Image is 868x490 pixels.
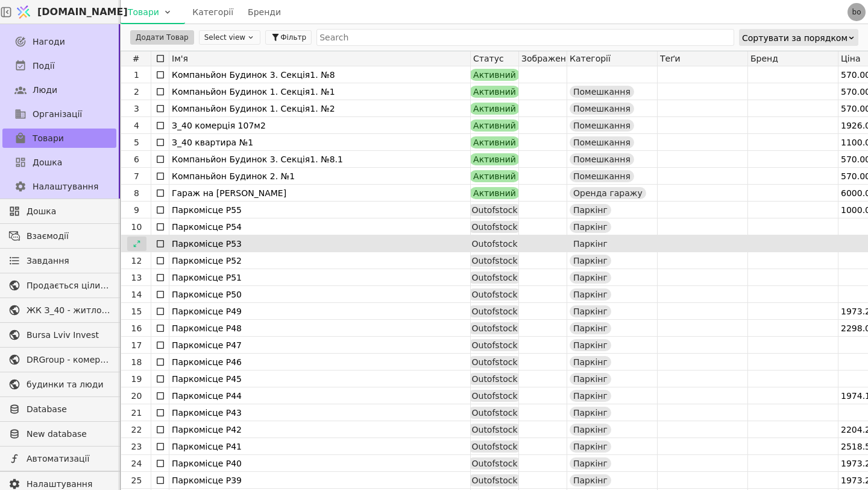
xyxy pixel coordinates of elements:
div: З_40 квартира №1 [172,134,468,151]
div: Паркомісце P41 [172,438,468,455]
a: DRGroup - комерційна нерухоомість [2,350,116,369]
div: Помешкання [570,103,634,115]
span: Дошка [33,156,62,169]
div: Паркінг [570,407,611,419]
div: Паркінг [570,204,611,216]
a: Взаємодії [2,226,116,246]
a: Нагоди [2,32,116,51]
div: 23 [122,438,151,455]
a: Bursa Lviv Invest [2,325,116,345]
div: Паркінг [570,424,611,436]
div: Паркомісце P40 [172,455,468,472]
div: Паркінг [570,373,611,385]
img: Logo [14,1,33,24]
a: Продається цілий будинок [PERSON_NAME] нерухомість [2,276,116,295]
span: DRGroup - комерційна нерухоомість [27,354,110,366]
span: будинки та люди [27,378,110,391]
div: 8 [122,185,151,202]
span: [DOMAIN_NAME] [37,5,128,19]
span: Зображення [521,54,567,63]
div: Паркомісце P42 [172,421,468,438]
div: Паркінг [570,356,611,368]
span: ЖК З_40 - житлова та комерційна нерухомість класу Преміум [27,304,110,317]
div: Паркомісце P54 [172,218,468,235]
div: Активний [470,170,520,182]
div: Outofstock [468,356,521,368]
a: Організації [2,104,116,124]
div: Паркомісце P46 [172,354,468,371]
div: Outofstock [468,407,521,419]
div: Паркінг [570,474,611,486]
div: Помешкання [570,119,634,132]
span: Товари [33,132,64,145]
div: Активний [470,69,520,81]
span: Статус [473,54,504,63]
div: Паркомісце P49 [172,303,468,320]
div: Паркінг [570,272,611,284]
div: Паркінг [570,255,611,267]
div: 7 [122,168,151,185]
div: Компаньйон Будинок 3. Секція1. №8 [172,66,468,83]
div: Активний [470,86,520,98]
div: Паркінг [570,305,611,317]
div: 6 [122,151,151,168]
div: Outofstock [468,305,521,317]
div: Компаньйон Будинок 3. Секція1. №8.1 [172,151,468,168]
div: 3 [122,100,151,117]
a: будинки та люди [2,375,116,394]
div: 9 [122,202,151,218]
div: Активний [470,153,520,165]
div: 14 [122,286,151,303]
button: Фільтр [265,30,312,45]
div: 18 [122,354,151,371]
div: 16 [122,320,151,337]
div: Паркінг [570,390,611,402]
div: Outofstock [468,373,521,385]
a: Люди [2,80,116,100]
button: Select view [199,30,260,45]
div: Outofstock [468,204,521,216]
div: Паркомісце P39 [172,472,468,489]
div: Outofstock [468,221,521,233]
div: Outofstock [468,288,521,301]
div: 22 [122,421,151,438]
div: Outofstock [468,457,521,469]
div: 12 [122,252,151,269]
div: З_40 комерція 107м2 [172,117,468,134]
a: [DOMAIN_NAME] [12,1,121,24]
div: 1 [122,66,151,83]
div: Паркомісце P45 [172,371,468,387]
div: Паркінг [570,288,611,301]
span: Теґи [660,54,681,63]
a: bo [848,3,866,21]
span: Бренд [750,54,778,63]
a: Автоматизації [2,449,116,468]
div: Паркомісце P52 [172,252,468,269]
a: Завдання [2,251,116,270]
a: Database [2,399,116,419]
div: Паркомісце P51 [172,269,468,286]
span: Продається цілий будинок [PERSON_NAME] нерухомість [27,279,110,292]
div: 15 [122,303,151,320]
div: Паркінг [570,457,611,469]
span: Автоматизації [27,453,110,465]
div: 25 [122,472,151,489]
div: Outofstock [468,272,521,284]
div: Помешкання [570,136,634,148]
div: Компаньйон Будинок 2. №1 [172,168,468,185]
div: Помешкання [570,170,634,182]
span: Завдання [27,255,69,267]
div: 4 [122,117,151,134]
a: Дошка [2,202,116,221]
div: Outofstock [468,390,521,402]
span: Організації [33,108,82,121]
div: Outofstock [468,474,521,486]
div: Outofstock [468,238,521,250]
div: Паркінг [570,322,611,334]
div: Outofstock [468,339,521,351]
span: Дошка [27,205,110,218]
span: Події [33,60,55,72]
button: Додати Товар [130,30,194,45]
div: Оренда гаражу [570,187,646,199]
div: Outofstock [468,255,521,267]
